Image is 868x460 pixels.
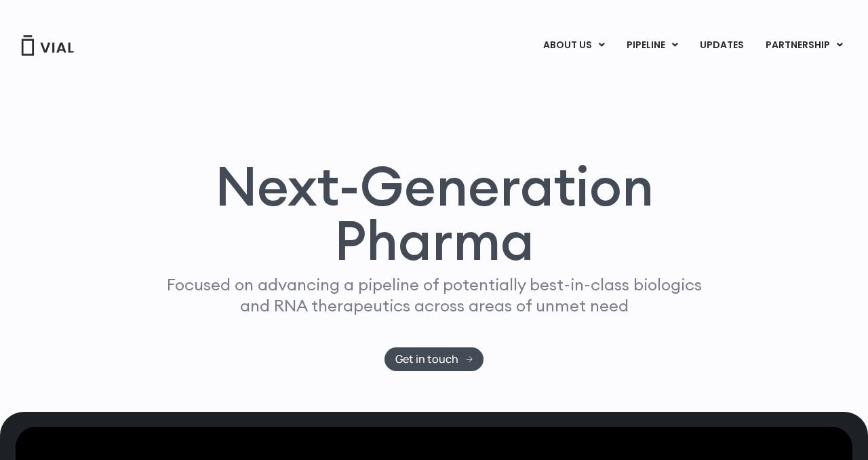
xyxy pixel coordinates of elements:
p: Focused on advancing a pipeline of potentially best-in-class biologics and RNA therapeutics acros... [161,274,707,316]
a: ABOUT USMenu Toggle [532,34,615,57]
img: Vial Logo [20,35,75,56]
span: Get in touch [395,354,458,364]
a: Get in touch [384,347,484,371]
h1: Next-Generation Pharma [140,159,728,267]
a: PIPELINEMenu Toggle [616,34,688,57]
a: UPDATES [689,34,754,57]
a: PARTNERSHIPMenu Toggle [755,34,854,57]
